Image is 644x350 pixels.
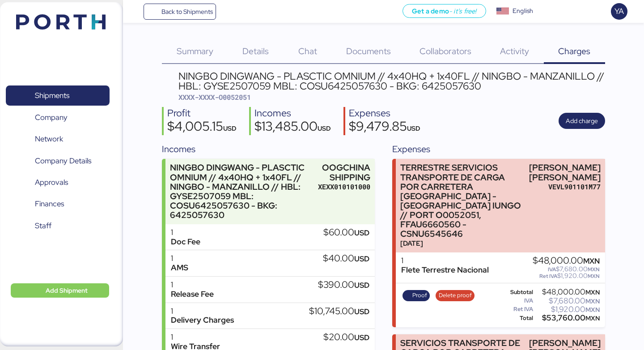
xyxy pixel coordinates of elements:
span: Charges [558,45,590,57]
span: Approvals [35,176,68,189]
span: MXN [585,306,600,314]
div: $1,920.00 [533,273,600,279]
div: Profit [167,107,237,120]
div: OOGCHINA SHIPPING [318,163,370,182]
div: VEVL901101M77 [529,182,601,192]
span: USD [354,254,369,264]
div: $48,000.00 [533,256,600,266]
div: Total [503,315,533,321]
button: Menu [128,4,144,19]
span: MXN [583,256,600,266]
div: Expenses [349,107,420,120]
span: Documents [346,45,391,57]
button: Proof [402,290,430,302]
a: Company [6,107,110,128]
span: Company Details [35,154,91,167]
button: Delete proof [436,290,475,302]
span: Back to Shipments [161,6,213,17]
span: USD [354,228,369,238]
div: NINGBO DINGWANG - PLASCTIC OMNIUM // 4x40HQ + 1x40FL // NINGBO - MANZANILLO // HBL: GYSE2507059 M... [178,71,605,91]
div: $53,760.00 [535,315,600,321]
div: 1 [171,254,188,263]
div: $7,680.00 [535,298,600,304]
span: USD [223,124,237,132]
span: Chat [298,45,317,57]
div: $40.00 [323,254,369,264]
span: MXN [585,314,600,322]
div: Release Fee [171,290,214,299]
div: Expenses [392,142,605,156]
div: IVA [503,298,533,304]
span: XXXX-XXXX-O0052051 [178,93,251,102]
div: $60.00 [323,228,369,238]
div: TERRESTRE SERVICIOS TRANSPORTE DE CARGA POR CARRETERA [GEOGRAPHIC_DATA] - [GEOGRAPHIC_DATA] IUNGO... [400,163,525,239]
div: 1 [401,256,489,265]
a: Staff [6,216,110,236]
span: Collaborators [419,45,471,57]
div: $1,920.00 [535,306,600,313]
span: Proof [412,290,427,300]
span: YA [614,5,624,17]
span: Summary [177,45,213,57]
div: 1 [171,228,200,237]
div: NINGBO DINGWANG - PLASCTIC OMNIUM // 4x40HQ + 1x40FL // NINGBO - MANZANILLO // HBL: GYSE2507059 M... [170,163,314,220]
a: Approvals [6,172,110,193]
div: $7,680.00 [533,266,600,273]
span: USD [354,307,369,316]
button: Add Shipment [11,283,109,298]
div: $10,745.00 [309,307,369,316]
span: Company [35,111,68,124]
a: Network [6,129,110,149]
div: Incomes [254,107,331,120]
div: Doc Fee [171,237,200,247]
div: $9,479.85 [349,120,420,135]
span: Add charge [566,115,598,126]
a: Finances [6,194,110,214]
span: Ret IVA [539,273,557,280]
div: [PERSON_NAME] [PERSON_NAME] [529,163,601,182]
span: USD [354,280,369,290]
span: MXN [588,266,600,273]
a: Back to Shipments [144,4,216,20]
span: MXN [585,297,600,305]
span: Finances [35,197,64,210]
span: Details [242,45,269,57]
span: IVA [548,266,556,273]
div: $13,485.00 [254,120,331,135]
span: Shipments [35,89,69,102]
div: Flete Terrestre Nacional [401,265,489,275]
div: 1 [171,307,234,316]
button: Add charge [559,113,605,129]
div: $20.00 [323,333,369,342]
span: USD [318,124,331,132]
div: XEXX010101000 [318,182,370,192]
div: $4,005.15 [167,120,237,135]
div: Ret IVA [503,306,533,312]
span: Add Shipment [46,285,88,296]
div: 1 [171,333,220,342]
span: Staff [35,219,51,232]
div: Incomes [162,142,374,156]
span: Activity [500,45,529,57]
div: $48,000.00 [535,289,600,295]
div: $390.00 [318,280,369,290]
span: MXN [588,273,600,280]
div: English [513,6,533,16]
a: Company Details [6,150,110,171]
div: 1 [171,280,214,290]
div: [DATE] [400,239,525,248]
span: USD [407,124,420,132]
a: Shipments [6,85,110,106]
div: Subtotal [503,289,533,295]
span: USD [354,333,369,342]
div: Delivery Charges [171,316,234,325]
span: MXN [585,288,600,296]
span: Network [35,132,63,145]
span: Delete proof [439,290,472,300]
div: AMS [171,263,188,273]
